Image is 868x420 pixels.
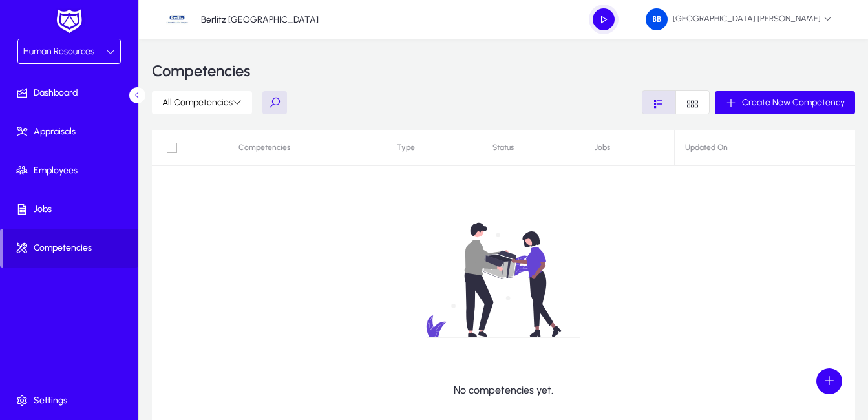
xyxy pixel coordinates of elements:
a: Appraisals [3,112,141,151]
span: Appraisals [3,125,141,138]
p: Berlitz [GEOGRAPHIC_DATA] [201,14,319,25]
mat-button-toggle-group: Font Style [642,90,710,114]
a: Jobs [3,190,141,229]
h3: Competencies [152,63,250,79]
span: All Competencies [162,97,242,108]
button: Create New Competency [715,91,855,114]
span: Create New Competency [742,97,845,108]
span: [GEOGRAPHIC_DATA] [PERSON_NAME] [646,8,832,30]
img: white-logo.png [53,8,85,35]
img: 34.jpg [165,7,189,32]
a: Employees [3,151,141,190]
a: Dashboard [3,74,141,112]
a: Settings [3,381,141,420]
span: Employees [3,164,141,177]
span: Human Resources [23,46,94,57]
span: Jobs [3,203,141,216]
span: Dashboard [3,87,141,100]
button: All Competencies [152,91,252,114]
img: no-data.svg [361,187,646,374]
p: No competencies yet. [454,384,553,396]
button: [GEOGRAPHIC_DATA] [PERSON_NAME] [635,8,842,31]
span: Settings [3,394,141,407]
img: 168.png [646,8,668,30]
span: Competencies [3,242,138,255]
